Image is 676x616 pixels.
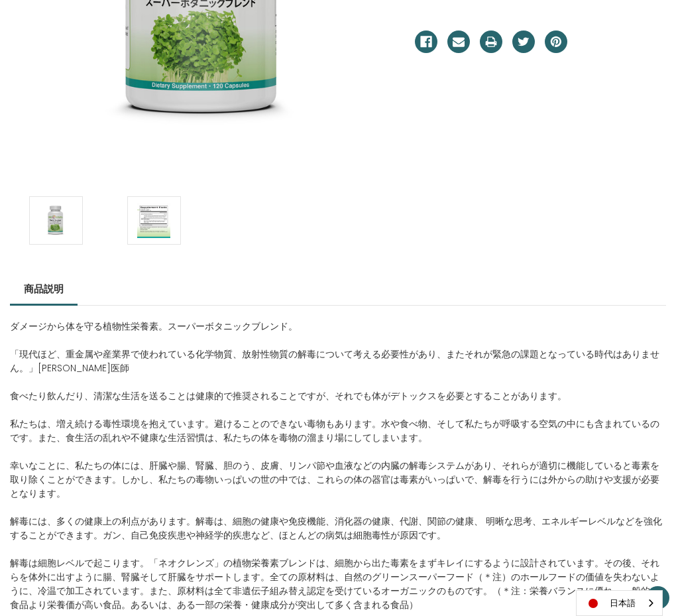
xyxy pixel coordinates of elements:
a: プリント [480,31,502,53]
img: 「ネオクレンズ」 [39,198,72,243]
p: 「現代ほど、重金属や産業界で使われている化学物質、放射性物質の解毒について考える必要性があり、またそれが緊急の課題となっている時代はありません。」[PERSON_NAME]医師 [10,347,666,375]
span: 解毒は細胞レベルで起こります。「ネオクレンズ」の植物栄養素ブレンドは、細胞から出た毒素をまずキレイにするように設計されています。その後、それらを体外に出すように腸、腎臓そして肝臓をサポートします... [10,556,659,611]
img: 「ネオクレンズ」 [137,198,170,243]
a: 商品説明 [10,275,78,304]
div: Language [576,590,663,616]
a: 日本語 [577,591,662,615]
span: 私たちは、増え続ける毒性環境を抱えています。避けることのできない毒物もあります。水や食べ物、そして私たちが呼吸する空気の中にも含まれているのです。また、食生活の乱れや不健康な生活習慣は、私たちの... [10,417,659,444]
aside: Language selected: 日本語 [576,590,663,616]
span: 食べたり飲んだり、清潔な生活を送ることは健康的で推奨されることですが、それでも体がデトックスを必要とすることがあります。 [10,389,567,402]
span: 解毒には、多くの健康上の利点があります。解毒は、細胞の健康や免疫機能、消化器の健康、代謝、関節の健康、 明晰な思考、エネルギーレベルなどを強化することができます。ガン、自己免疫疾患や神経学的疾患... [10,515,662,542]
span: ダメージから体を守る植物性栄養素。スーパーボタニックブレンド。 [10,320,298,333]
span: 幸いなことに、私たちの体には、肝臓や腸、腎臓、胆のう、皮膚、リンパ節や血液などの内臓の解毒システムがあり、それらが適切に機能していると毒素を取り除くことができます。しかし、私たちの毒物いっぱいの... [10,459,659,500]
